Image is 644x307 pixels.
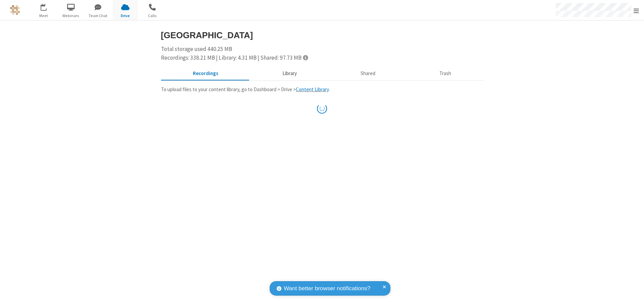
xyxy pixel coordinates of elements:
div: 3 [45,4,50,9]
span: Webinars [58,13,84,19]
span: Team Chat [86,13,111,19]
div: Total storage used 440.25 MB [161,45,483,62]
iframe: Chat [627,290,639,302]
span: Calls [140,13,165,19]
img: QA Selenium DO NOT DELETE OR CHANGE [10,5,20,15]
button: Content library [250,67,329,80]
span: Want better browser notifications? [284,284,370,293]
button: Shared during meetings [329,67,408,80]
button: Recorded meetings [161,67,251,80]
a: Content Library [296,86,329,93]
span: Drive [113,13,138,19]
div: Recordings: 338.21 MB | Library: 4.31 MB | Shared: 97.73 MB [161,54,483,62]
span: Meet [31,13,56,19]
button: Trash [408,67,483,80]
h3: [GEOGRAPHIC_DATA] [161,30,483,40]
p: To upload files to your content library, go to Dashboard > Drive > . [161,86,483,94]
span: Totals displayed include files that have been moved to the trash. [303,55,308,60]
